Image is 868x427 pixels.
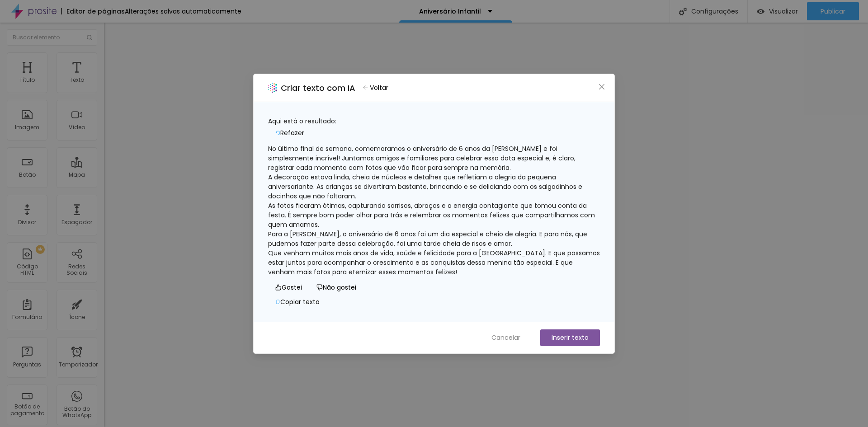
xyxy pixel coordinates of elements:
[275,284,282,291] span: como
[268,249,602,277] font: Que venham muitos mais anos de vida, saúde e felicidade para a [GEOGRAPHIC_DATA]. E que possamos ...
[268,144,577,172] font: No último final de semana, comemoramos o aniversário de 6 anos da [PERSON_NAME] e foi simplesment...
[268,126,311,141] button: Refazer
[281,82,355,94] font: Criar texto com IA
[598,83,605,90] span: fechar
[491,333,520,342] font: Cancelar
[268,230,589,248] font: Para a [PERSON_NAME], o aniversário de 6 anos foi um dia especial e cheio de alegria. E para nós,...
[268,173,584,201] font: A decoração estava linda, cheia de núcleos e detalhes que refletiam a alegria da pequena aniversa...
[370,83,388,92] font: Voltar
[552,333,589,342] font: Inserir texto
[268,117,336,126] font: Aqui está o resultado:
[280,297,320,306] font: Copiar texto
[268,281,309,295] button: Gostei
[280,128,304,137] font: Refazer
[282,283,302,292] font: Gostei
[323,283,356,292] font: Não gostei
[359,81,392,94] button: Voltar
[268,295,327,310] button: Copiar texto
[482,329,529,346] button: Cancelar
[268,201,597,229] font: As fotos ficaram ótimas, capturando sorrisos, abraços e a energia contagiante que tomou conta da ...
[316,284,323,291] span: não gosto
[597,82,607,91] button: Fechar
[309,281,363,295] button: Não gostei
[540,329,600,346] button: Inserir texto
